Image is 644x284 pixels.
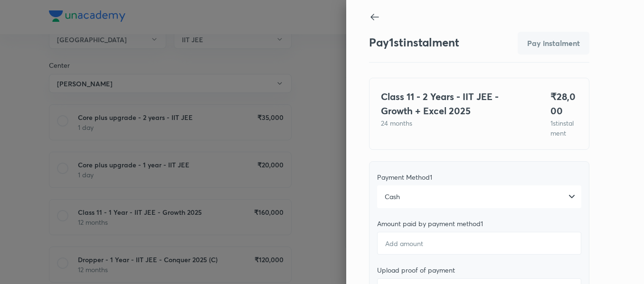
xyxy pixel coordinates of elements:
[518,32,589,55] div: Total amount is not matching instalment amount
[377,266,581,275] div: Upload proof of payment
[385,192,400,202] span: Cash
[381,118,528,128] p: 24 months
[550,118,578,138] p: 1 st instalment
[518,32,589,55] button: Pay instalment
[377,220,581,228] div: Amount paid by payment method 1
[369,36,459,49] h3: Pay 1 st instalment
[550,90,578,118] h4: ₹ 28,000
[377,232,581,255] input: Add amount
[377,173,581,182] div: Payment Method 1
[381,90,528,118] h4: Class 11 - 2 Years - IIT JEE - Growth + Excel 2025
